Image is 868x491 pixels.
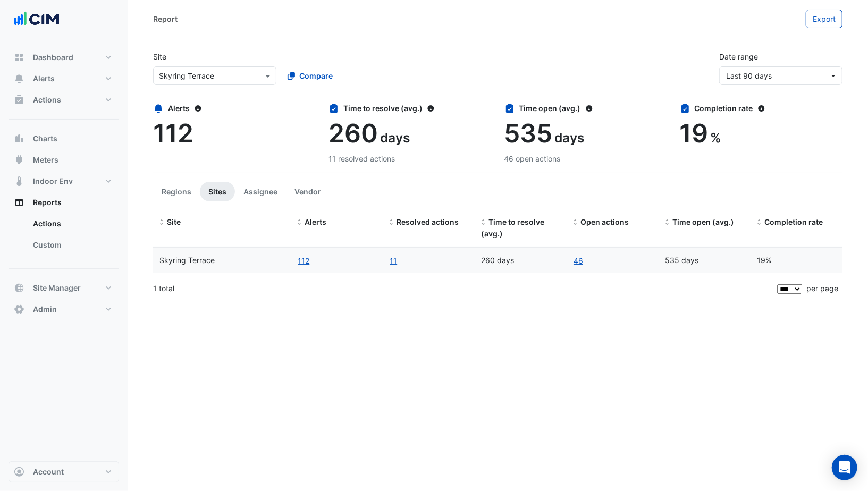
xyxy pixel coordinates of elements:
button: Dashboard [9,47,119,68]
app-icon: Reports [14,197,24,208]
app-icon: Admin [14,304,24,315]
span: Site Manager [33,283,81,293]
a: Custom [24,234,119,256]
span: Account [33,467,64,477]
label: Date range [719,51,758,62]
button: Last 90 days [719,66,842,85]
a: 46 [573,255,584,267]
button: Export [806,10,842,28]
img: Company Logo [13,9,61,30]
span: Actions [33,95,61,105]
span: Admin [33,304,57,315]
span: Time to resolve (avg.) [481,217,544,239]
div: 535 days [665,255,744,267]
button: Charts [9,128,119,149]
span: 19 [680,117,709,149]
div: 19% [757,255,836,267]
span: Alerts [305,217,326,226]
label: Site [153,51,166,62]
span: Dashboard [33,52,73,63]
span: Export [813,14,836,23]
div: Completion rate [680,103,842,114]
button: Regions [153,182,200,201]
button: Reports [9,192,119,213]
div: Report [153,13,178,24]
span: Reports [33,197,62,208]
button: Sites [200,182,235,201]
button: Vendor [286,182,330,201]
app-icon: Alerts [14,73,24,84]
button: Indoor Env [9,171,119,192]
div: Alerts [153,103,316,114]
span: days [380,130,410,146]
div: 11 resolved actions [328,153,491,164]
span: Time open (avg.) [672,217,734,226]
span: Meters [33,155,58,165]
span: Skyring Terrace [159,256,215,265]
a: Actions [24,213,119,234]
button: 112 [297,255,310,267]
div: 260 days [481,255,560,267]
div: 46 open actions [504,153,667,164]
a: 11 [389,255,398,267]
span: Open actions [580,217,629,226]
div: 1 total [153,275,775,302]
app-icon: Meters [14,155,24,165]
span: Site [167,217,181,226]
span: per page [806,284,838,293]
button: Compare [281,66,340,85]
app-icon: Indoor Env [14,176,24,187]
app-icon: Charts [14,133,24,144]
app-icon: Actions [14,95,24,105]
button: Alerts [9,68,119,89]
button: Assignee [235,182,286,201]
div: Time open (avg.) [504,103,667,114]
span: Resolved actions [397,217,459,226]
span: 06 Jun 25 - 04 Sep 25 [726,71,772,80]
button: Meters [9,149,119,171]
div: Reports [9,213,119,260]
button: Site Manager [9,277,119,299]
span: days [555,130,585,146]
span: Alerts [33,73,55,84]
button: Admin [9,299,119,320]
div: Open Intercom Messenger [832,455,857,480]
span: Charts [33,133,57,144]
span: 260 [328,117,378,149]
app-icon: Dashboard [14,52,24,63]
app-icon: Site Manager [14,283,24,293]
button: Account [9,461,119,482]
span: Indoor Env [33,176,73,187]
button: Actions [9,89,119,111]
span: 535 [504,117,553,149]
div: Time to resolve (avg.) [328,103,491,114]
span: % [711,130,722,146]
div: Completion (%) = Resolved Actions / (Resolved Actions + Open Actions) [757,216,836,228]
span: 112 [153,117,193,149]
span: Completion rate [764,217,823,226]
span: Compare [299,70,333,81]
